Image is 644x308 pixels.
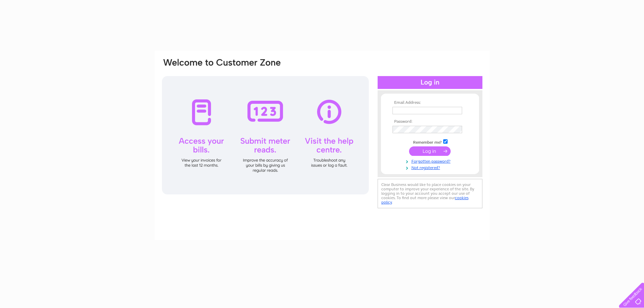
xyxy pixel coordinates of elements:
td: Remember me? [391,138,469,145]
th: Email Address: [391,100,469,105]
input: Submit [409,146,451,156]
div: Clear Business would like to place cookies on your computer to improve your experience of the sit... [378,179,482,208]
a: Forgotten password? [392,158,469,164]
a: Not registered? [392,164,469,170]
th: Password: [391,119,469,124]
a: cookies policy [381,195,469,205]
